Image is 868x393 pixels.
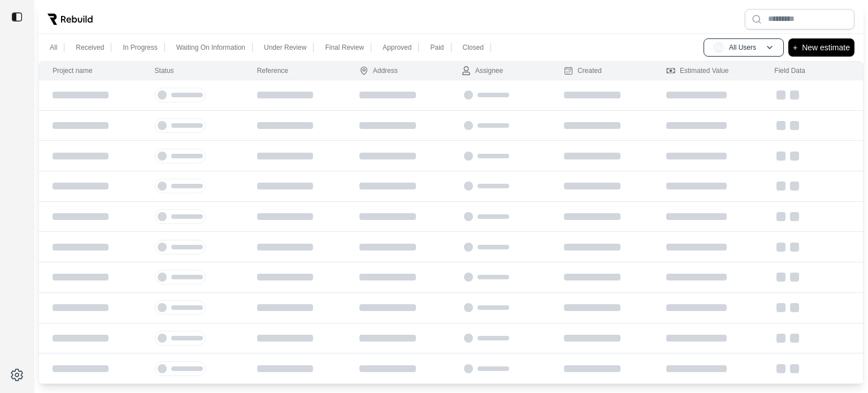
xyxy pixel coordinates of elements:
[713,42,724,53] span: AU
[155,66,174,75] div: Status
[788,38,854,57] button: +New estimate
[430,43,444,52] p: Paid
[257,66,288,75] div: Reference
[666,66,729,75] div: Estimated Value
[774,66,805,75] div: Field Data
[123,43,157,52] p: In Progress
[802,41,850,54] p: New estimate
[176,43,245,52] p: Waiting On Information
[264,43,306,52] p: Under Review
[53,66,93,75] div: Project name
[76,43,104,52] p: Received
[564,66,602,75] div: Created
[793,41,797,54] p: +
[704,38,784,57] button: AUAll Users
[463,43,484,52] p: Closed
[11,11,23,23] img: toggle sidebar
[383,43,411,52] p: Approved
[47,14,93,25] img: Rebuild
[729,43,756,52] p: All Users
[325,43,364,52] p: Final Review
[359,66,398,75] div: Address
[50,43,57,52] p: All
[462,66,503,75] div: Assignee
